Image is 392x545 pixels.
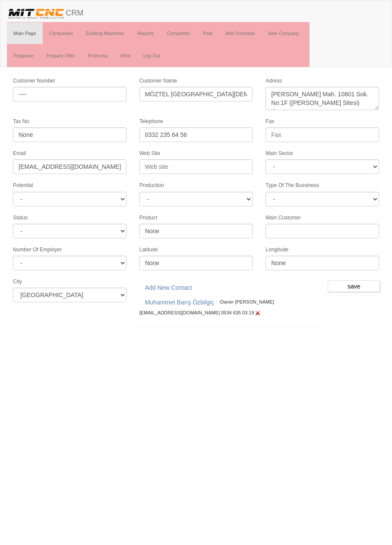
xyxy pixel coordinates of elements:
a: Add Schedule [219,22,262,44]
a: Muhammet Barış Özbilgiç [139,295,220,310]
a: Add New Contact [139,280,198,295]
textarea: [PERSON_NAME] Mah. 10801 Sok. No:1F ([PERSON_NAME] Sitesi) Karatay [266,87,379,110]
a: Existing Machines [79,22,131,44]
a: New Company [262,22,306,44]
input: Telephone [139,127,253,142]
a: Log Out [137,45,167,67]
label: City [13,278,22,285]
input: Tax no [13,127,126,142]
a: Past [196,22,219,44]
a: Competitor [160,22,196,44]
img: Edit [254,310,261,317]
div: Owner [PERSON_NAME][EMAIL_ADDRESS][DOMAIN_NAME] 0534 635 03 19 [139,295,316,317]
label: Product [139,214,157,222]
a: Print [114,45,137,67]
input: save [328,280,380,292]
input: Web site [139,159,253,174]
a: Main Page [7,22,43,44]
input: Fax [266,127,379,142]
label: Customer Number [13,77,55,85]
label: Fax [266,118,274,125]
label: Status [13,214,28,222]
input: Customer Name [139,87,253,101]
label: Longitude [266,246,288,253]
label: Email [13,150,26,157]
label: Potential [13,182,33,189]
img: header.png [7,7,66,20]
label: Customer Name [139,77,177,85]
a: Postpone [7,45,40,67]
input: Email [13,159,126,174]
label: Web Site [139,150,160,157]
label: Telephone [139,118,163,125]
input: Customer No [13,87,126,101]
a: Prepare Offer [40,45,81,67]
label: Adress [266,77,281,85]
label: Latitude [139,246,158,253]
label: Number Of Employer [13,246,62,253]
label: Tax No [13,118,29,125]
label: Production [139,182,164,189]
a: Proforma [82,45,114,67]
a: Companies [43,22,80,44]
label: Main Customer [266,214,300,222]
label: Type Of The Bussiness [266,182,319,189]
label: Main Sector [266,150,293,157]
a: CRM [0,0,90,22]
a: Reports [131,22,161,44]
